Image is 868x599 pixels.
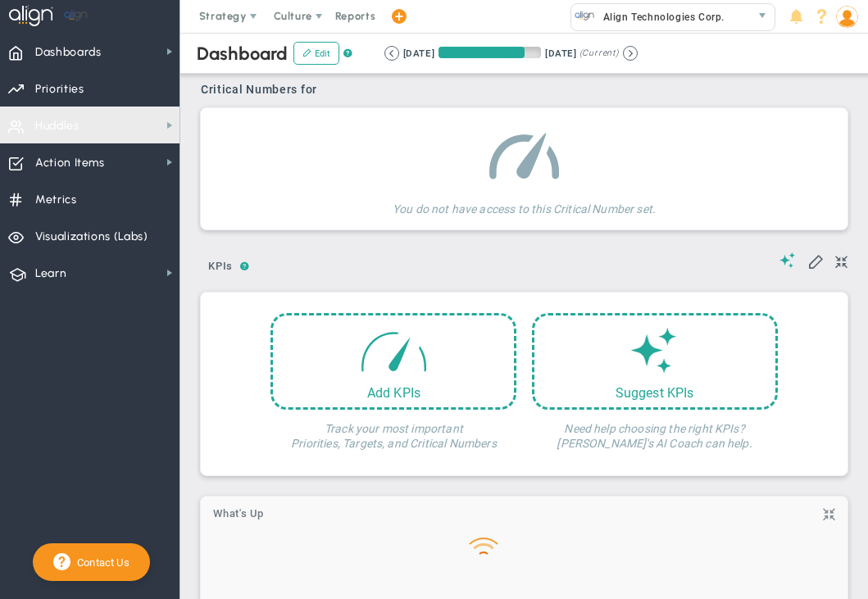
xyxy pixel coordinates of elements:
[35,146,105,180] span: Action Items
[807,252,824,269] span: Edit My KPIs
[545,46,576,61] div: [DATE]
[197,46,288,61] span: Dashboard
[836,6,858,28] img: 206391.Person.photo
[201,82,321,98] span: Critical Numbers for
[439,47,541,58] div: Period Progress: 84% Day 77 of 91 with 14 remaining.
[273,385,514,401] div: Add KPIs
[199,10,247,22] span: Strategy
[293,42,339,65] button: Edit
[270,410,516,451] h4: Track your most important Priorities, Targets, and Critical Numbers
[35,72,84,107] span: Priorities
[623,46,638,61] button: Go to next period
[201,253,240,282] button: KPIs
[393,190,656,216] h4: You do not have access to this Critical Number set.
[595,6,725,29] span: Align Technologies Corp.
[35,35,102,70] span: Dashboards
[70,555,130,570] span: Contact Us
[35,183,77,217] span: Metrics
[274,10,312,22] span: Culture
[384,46,399,61] button: Go to previous period
[403,46,434,61] div: [DATE]
[579,46,619,61] span: (Current)
[35,220,148,254] span: Visualizations (Labs)
[751,4,775,30] span: select
[534,385,775,401] div: Suggest KPIs
[35,256,66,291] span: Learn
[779,252,796,268] span: Suggestions (AI Feature)
[35,109,80,143] span: Huddles
[575,6,595,26] img: 10991.Company.photo
[201,253,240,279] span: KPIs
[532,410,778,451] h4: Need help choosing the right KPIs? [PERSON_NAME]'s AI Coach can help.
